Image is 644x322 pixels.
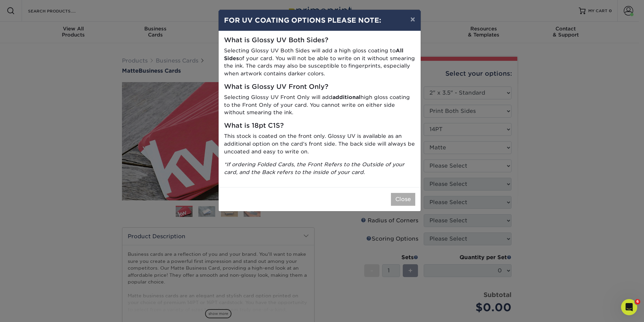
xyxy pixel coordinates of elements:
[224,36,415,44] h5: What is Glossy UV Both Sides?
[635,299,640,304] span: 6
[224,47,415,78] p: Selecting Glossy UV Both Sides will add a high gloss coating to of your card. You will not be abl...
[405,10,420,29] button: ×
[224,83,415,91] h5: What is Glossy UV Front Only?
[224,132,415,155] p: This stock is coated on the front only. Glossy UV is available as an additional option on the car...
[224,161,404,175] i: *If ordering Folded Cards, the Front Refers to the Outside of your card, and the Back refers to t...
[224,47,403,61] strong: All Sides
[224,94,415,117] p: Selecting Glossy UV Front Only will add high gloss coating to the Front Only of your card. You ca...
[332,94,361,100] strong: additional
[391,193,415,206] button: Close
[621,299,637,315] iframe: Intercom live chat
[224,122,415,130] h5: What is 18pt C1S?
[224,15,415,25] h4: FOR UV COATING OPTIONS PLEASE NOTE:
